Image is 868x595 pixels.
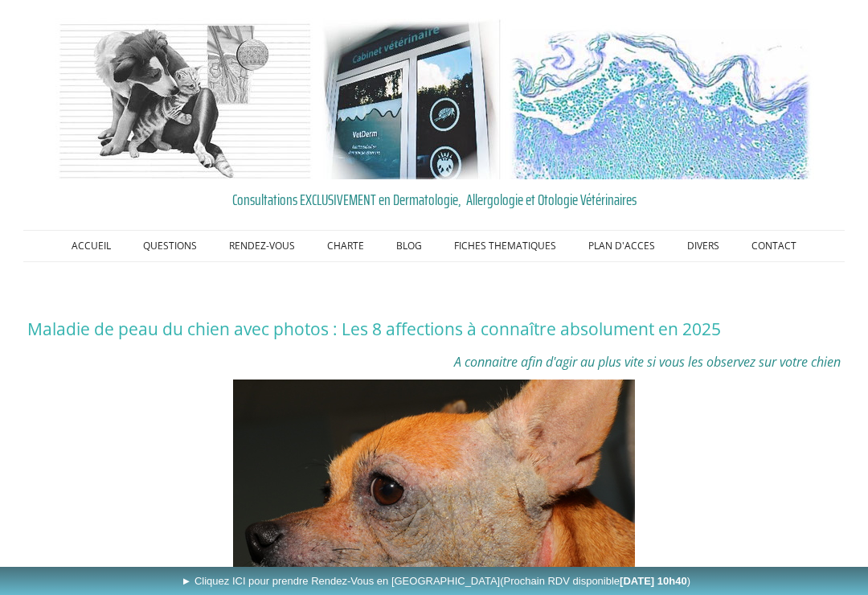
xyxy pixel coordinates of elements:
[438,231,572,261] a: FICHES THEMATIQUES
[500,575,690,587] span: (Prochain RDV disponible )
[380,231,438,261] a: BLOG
[181,575,690,587] span: ► Cliquez ICI pour prendre Rendez-Vous en [GEOGRAPHIC_DATA]
[27,187,841,211] a: Consultations EXCLUSIVEMENT en Dermatologie, Allergologie et Otologie Vétérinaires
[620,575,687,587] b: [DATE] 10h40
[572,231,671,261] a: PLAN D'ACCES
[55,231,127,261] a: ACCUEIL
[27,318,841,339] h1: Maladie de peau du chien avec photos : Les 8 affections à connaître absolument en 2025
[735,231,813,261] a: CONTACT
[213,231,311,261] a: RENDEZ-VOUS
[454,353,841,371] span: A connaitre afin d'agir au plus vite si vous les observez sur votre chien
[127,231,213,261] a: QUESTIONS
[671,231,735,261] a: DIVERS
[311,231,380,261] a: CHARTE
